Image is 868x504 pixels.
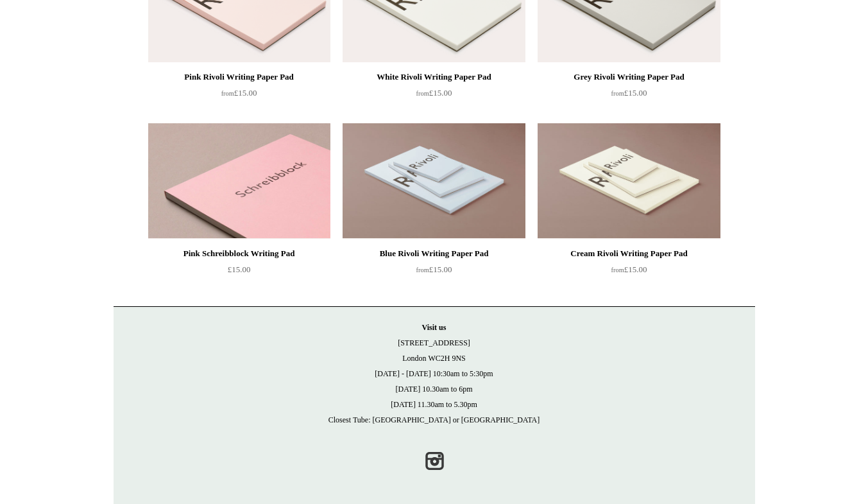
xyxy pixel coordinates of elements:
[416,90,429,97] span: from
[538,69,720,122] a: Grey Rivoli Writing Paper Pad from£15.00
[538,123,720,239] a: Cream Rivoli Writing Paper Pad Cream Rivoli Writing Paper Pad
[416,88,452,98] span: £15.00
[148,246,330,299] a: Pink Schreibblock Writing Pad £15.00
[343,69,525,122] a: White Rivoli Writing Paper Pad from£15.00
[151,246,327,261] div: Pink Schreibblock Writing Pad
[148,69,330,122] a: Pink Rivoli Writing Paper Pad from£15.00
[416,265,452,274] span: £15.00
[151,69,327,85] div: Pink Rivoli Writing Paper Pad
[228,265,251,274] span: £15.00
[346,69,522,85] div: White Rivoli Writing Paper Pad
[611,266,624,274] span: from
[346,246,522,261] div: Blue Rivoli Writing Paper Pad
[420,447,448,475] a: Instagram
[416,266,429,274] span: from
[611,265,647,274] span: £15.00
[538,123,720,239] img: Cream Rivoli Writing Paper Pad
[541,69,717,85] div: Grey Rivoli Writing Paper Pad
[148,123,330,239] a: Pink Schreibblock Writing Pad Pink Schreibblock Writing Pad
[221,90,234,97] span: from
[541,246,717,261] div: Cream Rivoli Writing Paper Pad
[126,320,742,428] p: [STREET_ADDRESS] London WC2H 9NS [DATE] - [DATE] 10:30am to 5:30pm [DATE] 10.30am to 6pm [DATE] 1...
[343,123,525,239] a: Blue Rivoli Writing Paper Pad Blue Rivoli Writing Paper Pad
[611,88,647,98] span: £15.00
[422,323,447,332] strong: Visit us
[221,88,257,98] span: £15.00
[343,246,525,299] a: Blue Rivoli Writing Paper Pad from£15.00
[538,246,720,299] a: Cream Rivoli Writing Paper Pad from£15.00
[343,123,525,239] img: Blue Rivoli Writing Paper Pad
[611,90,624,97] span: from
[148,123,330,239] img: Pink Schreibblock Writing Pad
